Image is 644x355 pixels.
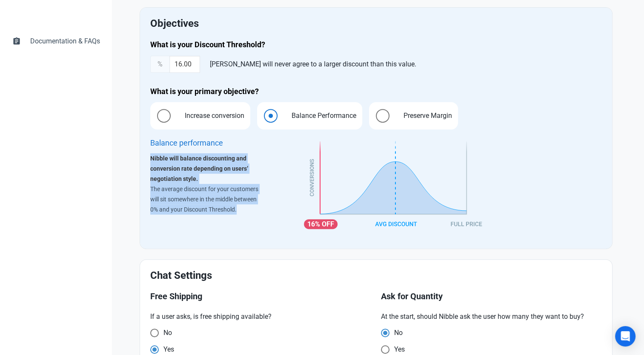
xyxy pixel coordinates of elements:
p: The average discount for your customers will sit somewhere in the middle between 0% and your Disc... [150,184,263,215]
a: assignmentDocumentation & FAQs [7,31,105,52]
span: assignment [12,36,21,45]
img: objective-balance-performance.svg [304,136,484,235]
span: Yes [389,345,405,354]
span: Yes [159,345,174,354]
h4: What is your primary objective? [150,86,602,97]
span: Preserve Margin [395,111,456,121]
span: No [159,329,172,337]
div: 16% [304,219,338,229]
span: Increase conversion [176,111,249,121]
h3: Free Shipping [150,292,371,301]
h2: Chat Settings [150,270,602,281]
div: [PERSON_NAME] will never agree to a larger discount than this value. [206,56,420,73]
div: Open Intercom Messenger [615,326,635,346]
strong: Nibble will balance discounting and conversion rate depending on users’ negotiation style. [150,155,248,182]
h4: What is your Discount Threshold? [150,40,602,50]
span: Balance Performance [283,111,361,121]
h2: Objectives [150,18,602,29]
div: Balance performance [150,136,223,150]
span: No [389,329,403,337]
p: If a user asks, is free shipping available? [150,312,371,322]
h3: Ask for Quantity [381,292,602,301]
span: Documentation & FAQs [30,36,100,46]
p: At the start, should Nibble ask the user how many they want to buy? [381,312,602,322]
